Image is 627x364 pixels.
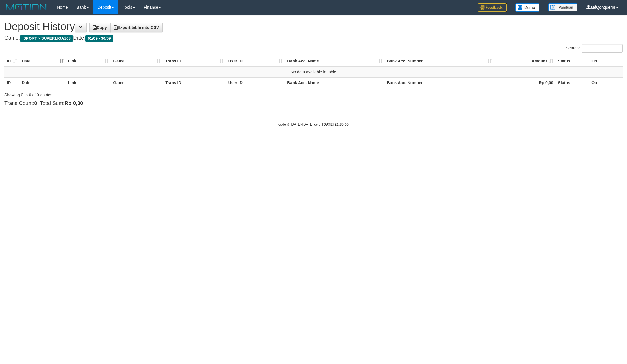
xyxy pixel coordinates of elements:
[66,56,111,67] th: Link: activate to sort column ascending
[111,77,163,88] th: Game
[4,77,19,88] th: ID
[4,56,19,67] th: ID: activate to sort column ascending
[385,56,494,67] th: Bank Acc. Number: activate to sort column ascending
[4,3,48,12] img: MOTION_logo.png
[19,56,66,67] th: Date: activate to sort column ascending
[65,100,83,106] strong: Rp 0,00
[85,35,113,42] span: 01/09 - 30/09
[322,122,349,126] strong: [DATE] 21:35:00
[4,21,623,32] h1: Deposit History
[285,77,384,88] th: Bank Acc. Name
[110,23,163,32] a: Export table into CSV
[163,56,226,67] th: Trans ID: activate to sort column ascending
[4,101,623,106] h4: Trans Count: , Total Sum:
[226,56,285,67] th: User ID: activate to sort column ascending
[494,56,556,67] th: Amount: activate to sort column ascending
[285,56,384,67] th: Bank Acc. Name: activate to sort column ascending
[114,25,159,30] span: Export table into CSV
[582,44,623,53] input: Search:
[539,80,553,85] strong: Rp 0,00
[566,44,623,53] label: Search:
[19,77,66,88] th: Date
[548,3,577,11] img: panduan.png
[111,56,163,67] th: Game: activate to sort column ascending
[385,77,494,88] th: Bank Acc. Number
[4,67,623,78] td: No data available in table
[226,77,285,88] th: User ID
[20,35,73,42] span: ISPORT > SUPERLIGA168
[515,3,540,12] img: Button%20Memo.svg
[278,122,349,126] small: code © [DATE]-[DATE] dwg |
[66,77,111,88] th: Link
[589,77,623,88] th: Op
[555,77,589,88] th: Status
[163,77,226,88] th: Trans ID
[589,56,623,67] th: Op
[478,3,507,12] img: Feedback.jpg
[89,23,111,32] a: Copy
[34,100,37,106] strong: 0
[4,90,257,98] div: Showing 0 to 0 of 0 entries
[555,56,589,67] th: Status
[4,35,623,41] h4: Game: Date:
[93,25,107,30] span: Copy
